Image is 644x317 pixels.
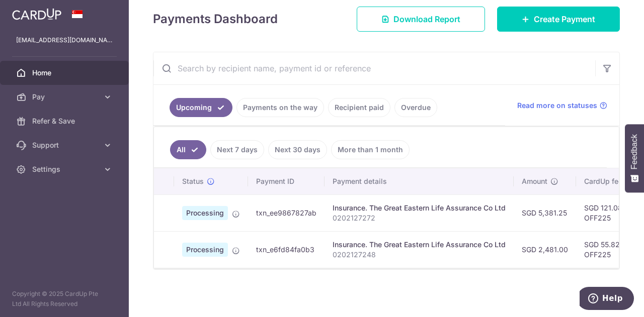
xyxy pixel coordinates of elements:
[333,203,506,213] div: Insurance. The Great Eastern Life Assurance Co Ltd
[514,194,576,231] td: SGD 5,381.25
[32,68,99,78] span: Home
[328,98,390,117] a: Recipient paid
[333,240,506,250] div: Insurance. The Great Eastern Life Assurance Co Ltd
[517,100,607,111] a: Read more on statuses
[248,168,325,194] th: Payment ID
[268,140,327,159] a: Next 30 days
[584,176,622,186] span: CardUp fee
[153,10,278,28] h4: Payments Dashboard
[333,213,506,223] p: 0202127272
[32,164,99,174] span: Settings
[32,140,99,150] span: Support
[580,287,634,312] iframe: Opens a widget where you can find more information
[497,7,620,32] a: Create Payment
[236,98,324,117] a: Payments on the way
[333,250,506,260] p: 0202127248
[534,13,595,25] span: Create Payment
[393,13,460,25] span: Download Report
[514,231,576,268] td: SGD 2,481.00
[16,35,113,45] p: [EMAIL_ADDRESS][DOMAIN_NAME]
[576,194,641,231] td: SGD 121.08 OFF225
[630,134,639,169] span: Feedback
[182,206,228,220] span: Processing
[517,100,597,111] span: Read more on statuses
[576,231,641,268] td: SGD 55.82 OFF225
[32,92,99,102] span: Pay
[331,140,410,159] a: More than 1 month
[32,116,99,126] span: Refer & Save
[325,168,514,194] th: Payment details
[210,140,264,159] a: Next 7 days
[182,176,204,186] span: Status
[248,231,325,268] td: txn_e6fd84fa0b3
[170,140,206,159] a: All
[153,52,595,84] input: Search by recipient name, payment id or reference
[170,98,232,117] a: Upcoming
[182,243,228,257] span: Processing
[12,8,61,20] img: CardUp
[357,7,485,32] a: Download Report
[248,194,325,231] td: txn_ee9867827ab
[522,176,547,186] span: Amount
[625,124,644,192] button: Feedback - Show survey
[394,98,437,117] a: Overdue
